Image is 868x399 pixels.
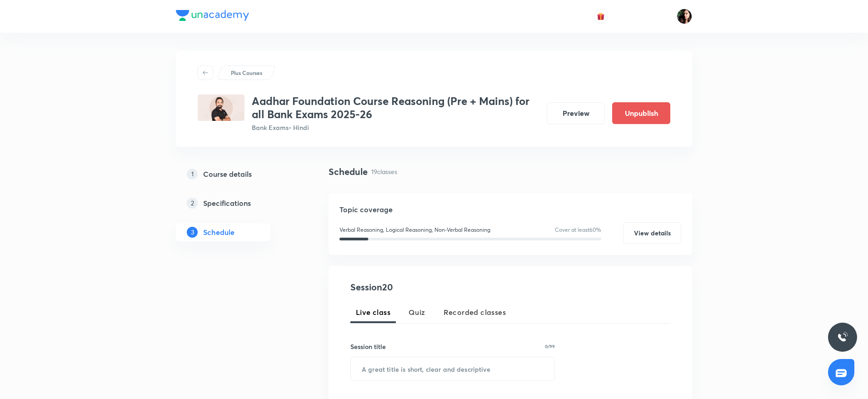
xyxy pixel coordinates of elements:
h4: Schedule [329,165,368,179]
img: 10ACDF79-AD80-45CD-B3FE-D33A642BC70A_plus.png [198,95,244,121]
img: ttu [837,332,848,343]
h5: Specifications [203,198,251,209]
h5: Course details [203,169,252,180]
p: Cover at least 60 % [555,226,601,234]
span: Recorded classes [444,307,506,318]
p: Plus Courses [231,69,262,77]
h5: Topic coverage [339,204,681,215]
button: Preview [547,102,605,124]
p: 0/99 [545,344,555,349]
h5: Schedule [203,227,234,238]
img: Priyanka K [677,9,692,24]
a: 2Specifications [176,194,299,212]
p: Verbal Reasoning, Logical Reasoning, Non-Verbal Reasoning [339,226,490,234]
a: 1Course details [176,165,299,183]
a: Company Logo [176,10,249,23]
p: 3 [187,227,198,238]
p: 2 [187,198,198,209]
img: Company Logo [176,10,249,21]
h6: Session title [350,342,386,351]
button: Unpublish [612,102,670,124]
p: 19 classes [371,167,397,176]
button: View details [623,222,681,244]
button: avatar [594,9,608,24]
img: avatar [597,12,605,20]
h3: Aadhar Foundation Course Reasoning (Pre + Mains) for all Bank Exams 2025-26 [252,95,539,121]
span: Quiz [409,307,425,318]
p: Bank Exams • Hindi [252,123,539,132]
p: 1 [187,169,198,180]
span: Live class [356,307,390,318]
input: A great title is short, clear and descriptive [351,357,554,380]
h4: Session 20 [350,280,516,294]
